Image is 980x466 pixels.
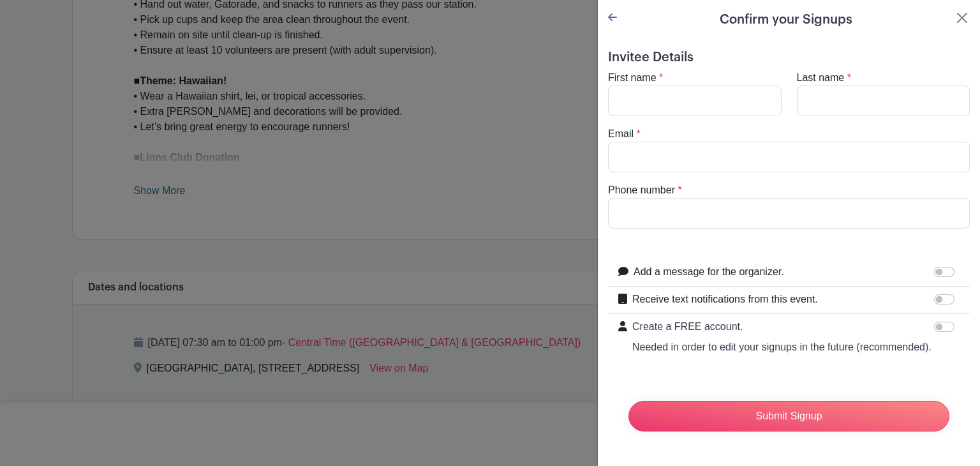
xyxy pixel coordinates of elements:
label: Add a message for the organizer. [634,264,784,280]
p: Create a FREE account. [632,319,932,334]
input: Submit Signup [628,401,949,432]
label: Email [608,126,634,142]
label: Phone number [608,183,675,198]
label: Last name [797,70,845,86]
label: Receive text notifications from this event. [632,292,818,307]
button: Close [954,10,970,26]
h5: Invitee Details [608,50,970,65]
h5: Confirm your Signups [720,10,852,29]
label: First name [608,70,657,86]
p: Needed in order to edit your signups in the future (recommended). [632,340,932,355]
